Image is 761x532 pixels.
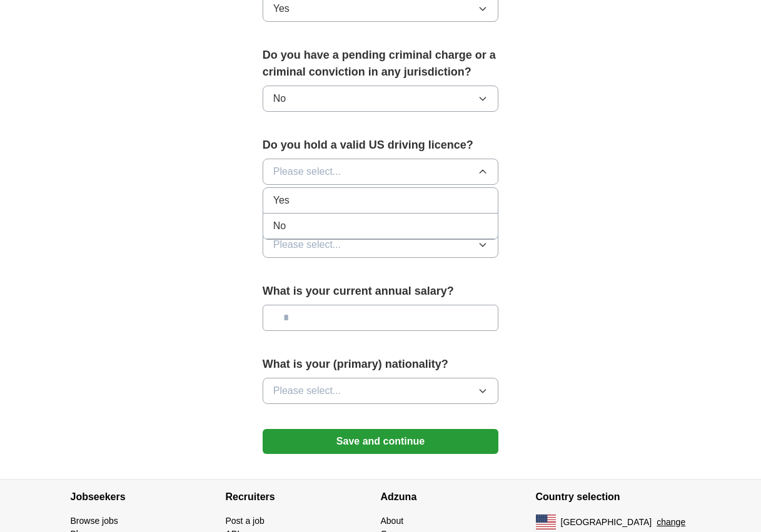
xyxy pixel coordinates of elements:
[536,480,691,515] h4: Country selection
[263,86,499,112] button: No
[71,516,118,526] a: Browse jobs
[263,356,499,373] label: What is your (primary) nationality?
[536,515,556,530] img: US flag
[561,516,652,529] span: [GEOGRAPHIC_DATA]
[226,516,265,526] a: Post a job
[263,137,499,154] label: Do you hold a valid US driving licence?
[263,429,499,454] button: Save and continue
[273,383,341,398] span: Please select...
[657,516,685,529] button: change
[263,159,499,185] button: Please select...
[273,91,286,106] span: No
[263,232,499,258] button: Please select...
[273,219,286,234] span: No
[273,193,290,208] span: Yes
[263,47,499,81] label: Do you have a pending criminal charge or a criminal conviction in any jurisdiction?
[263,378,499,404] button: Please select...
[263,283,499,300] label: What is your current annual salary?
[273,1,290,16] span: Yes
[273,237,341,252] span: Please select...
[381,516,404,526] a: About
[273,164,341,179] span: Please select...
